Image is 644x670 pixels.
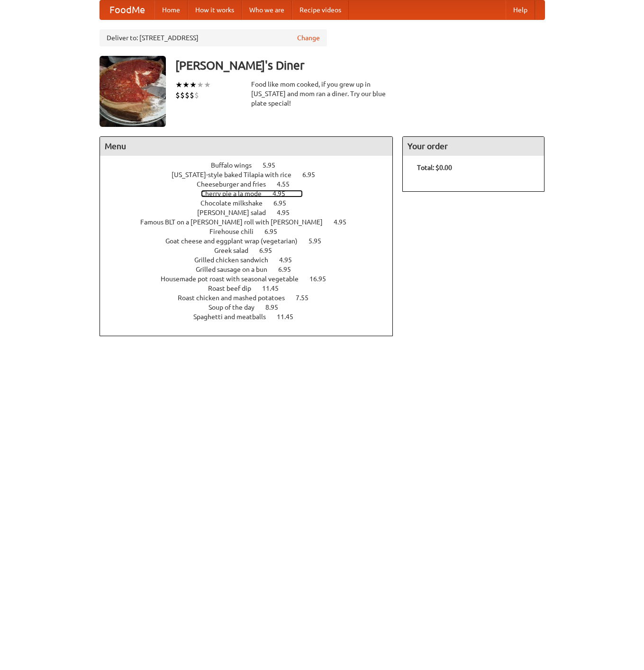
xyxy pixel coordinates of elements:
b: Total: $0.00 [417,164,452,171]
a: Grilled sausage on a bun 6.95 [196,266,308,273]
a: Greek salad 6.95 [214,247,290,254]
a: Who we are [242,0,292,19]
li: ★ [204,80,211,90]
a: Goat cheese and eggplant wrap (vegetarian) 5.95 [165,237,339,245]
li: ★ [197,80,204,90]
a: Spaghetti and meatballs 11.45 [193,313,311,321]
span: 4.95 [277,209,299,216]
a: Buffalo wings 5.95 [211,161,293,169]
span: 4.95 [279,256,301,264]
img: angular.jpg [100,56,166,127]
span: 4.95 [272,190,295,197]
a: Firehouse chili 6.95 [209,228,295,235]
span: Famous BLT on a [PERSON_NAME] roll with [PERSON_NAME] [140,218,332,226]
span: Housemade pot roast with seasonal vegetable [161,275,308,283]
h3: [PERSON_NAME]'s Diner [175,56,545,75]
span: 4.95 [334,218,356,226]
span: Cheeseburger and fries [197,180,275,188]
div: Food like mom cooked, if you grew up in [US_STATE] and mom ran a diner. Try our blue plate special! [251,80,393,108]
a: Roast chicken and mashed potatoes 7.55 [178,294,326,302]
a: Help [506,0,535,19]
span: Goat cheese and eggplant wrap (vegetarian) [165,237,307,245]
span: [US_STATE]-style baked Tilapia with rice [172,171,301,179]
h4: Your order [403,137,544,156]
a: [US_STATE]-style baked Tilapia with rice 6.95 [172,171,333,179]
span: 6.95 [273,199,296,207]
span: Buffalo wings [211,161,261,169]
span: 6.95 [264,228,287,235]
span: 5.95 [263,161,285,169]
span: 6.95 [278,266,300,273]
span: 11.45 [277,313,303,321]
li: ★ [175,80,182,90]
span: Soup of the day [209,304,264,311]
li: ★ [182,80,190,90]
span: 6.95 [302,171,325,179]
span: Roast chicken and mashed potatoes [178,294,294,302]
a: Roast beef dip 11.45 [208,285,296,292]
span: 8.95 [265,304,288,311]
span: Roast beef dip [208,285,261,292]
li: $ [185,90,190,100]
span: Chocolate milkshake [200,199,272,207]
a: Change [297,33,320,43]
a: Cheeseburger and fries 4.55 [197,180,307,188]
li: $ [180,90,185,100]
span: Grilled sausage on a bun [196,266,277,273]
span: 16.95 [309,275,336,283]
span: 4.55 [277,180,299,188]
h4: Menu [100,137,393,156]
span: [PERSON_NAME] salad [197,209,275,216]
span: Firehouse chili [209,228,263,235]
a: [PERSON_NAME] salad 4.95 [197,209,307,216]
a: Grilled chicken sandwich 4.95 [194,256,309,264]
a: Recipe videos [292,0,349,19]
span: 7.55 [296,294,318,302]
a: How it works [188,0,242,19]
li: ★ [190,80,197,90]
li: $ [194,90,199,100]
a: FoodMe [100,0,154,19]
a: Cherry pie a la mode 4.95 [201,190,303,197]
span: 6.95 [259,247,281,254]
a: Soup of the day 8.95 [209,304,296,311]
a: Home [154,0,188,19]
span: Cherry pie a la mode [201,190,271,197]
span: 11.45 [262,285,288,292]
li: $ [190,90,194,100]
span: 5.95 [308,237,331,245]
div: Deliver to: [STREET_ADDRESS] [100,29,327,46]
span: Grilled chicken sandwich [194,256,278,264]
li: $ [175,90,180,100]
span: Greek salad [214,247,258,254]
a: Famous BLT on a [PERSON_NAME] roll with [PERSON_NAME] 4.95 [140,218,364,226]
span: Spaghetti and meatballs [193,313,275,321]
a: Housemade pot roast with seasonal vegetable 16.95 [161,275,344,283]
a: Chocolate milkshake 6.95 [200,199,304,207]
